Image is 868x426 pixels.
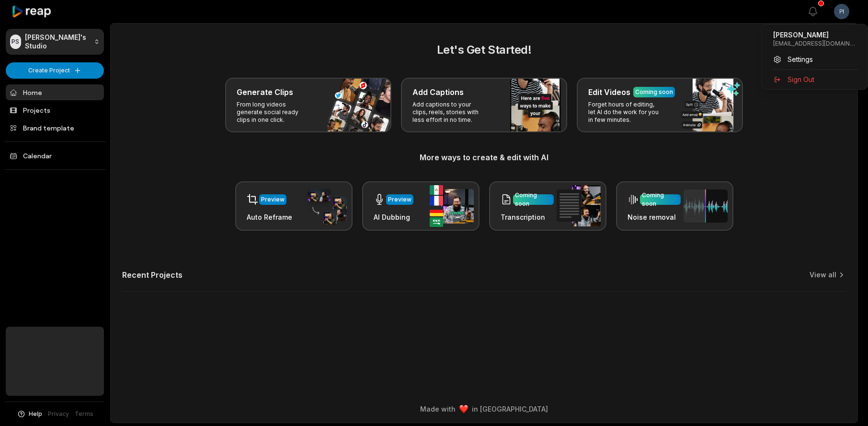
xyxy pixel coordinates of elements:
[430,185,474,227] img: ai_dubbing.png
[247,212,292,222] h3: Auto Reframe
[635,88,673,96] div: Coming soon
[374,212,413,222] h3: AI Dubbing
[773,30,857,40] p: [PERSON_NAME]
[788,74,814,84] span: Sign Out
[515,191,552,208] div: Coming soon
[6,120,104,136] a: Brand template
[588,101,662,124] p: Forget hours of editing, let AI do the work for you in few minutes.
[119,404,849,414] div: Made with in [GEOGRAPHIC_DATA]
[75,410,93,418] a: Terms
[6,62,104,79] button: Create Project
[10,35,21,49] div: PS
[773,40,857,47] p: [EMAIL_ADDRESS][DOMAIN_NAME]
[25,33,90,50] p: [PERSON_NAME]'s Studio
[412,86,464,98] h3: Add Captions
[459,405,468,414] img: heart emoji
[501,212,554,222] h3: Transcription
[684,189,728,223] img: noise_removal.png
[29,410,42,418] span: Help
[642,191,679,208] div: Coming soon
[303,188,347,225] img: auto_reframe.png
[48,410,69,418] a: Privacy
[810,270,836,280] a: View all
[122,152,846,163] h3: More ways to create & edit with AI
[122,41,846,59] h2: Let's Get Started!
[412,101,487,124] p: Add captions to your clips, reels, stories with less effort in no time.
[588,86,630,98] h3: Edit Videos
[237,86,293,98] h3: Generate Clips
[557,185,601,226] img: transcription.png
[261,195,285,204] div: Preview
[628,212,681,222] h3: Noise removal
[788,54,813,64] span: Settings
[122,270,183,280] h2: Recent Projects
[6,102,104,118] a: Projects
[388,195,411,204] div: Preview
[6,148,104,164] a: Calendar
[6,84,104,100] a: Home
[237,101,311,124] p: From long videos generate social ready clips in one click.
